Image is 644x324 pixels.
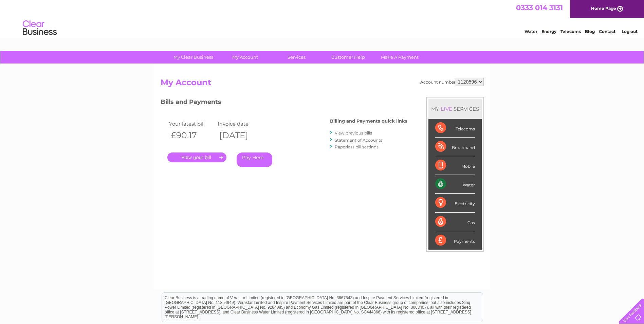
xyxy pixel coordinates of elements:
[22,18,57,38] img: logo.png
[516,3,563,12] a: 0333 014 3131
[372,51,428,64] a: Make A Payment
[428,99,482,119] div: MY SERVICES
[435,231,475,250] div: Payments
[335,144,379,149] a: Paperless bill settings
[161,78,484,91] h2: My Account
[216,128,265,142] th: [DATE]
[167,152,226,162] a: .
[330,119,407,124] h4: Billing and Payments quick links
[439,106,454,112] div: LIVE
[435,156,475,175] div: Mobile
[217,51,273,64] a: My Account
[435,138,475,156] div: Broadband
[162,4,483,33] div: Clear Business is a trading name of Verastar Limited (registered in [GEOGRAPHIC_DATA] No. 3667643...
[560,29,581,34] a: Telecoms
[167,119,216,128] td: Your latest bill
[435,119,475,138] div: Telecoms
[525,29,537,34] a: Water
[335,138,382,143] a: Statement of Accounts
[435,213,475,231] div: Gas
[541,29,556,34] a: Energy
[165,51,221,64] a: My Clear Business
[435,175,475,194] div: Water
[622,29,638,34] a: Log out
[237,152,272,167] a: Pay Here
[599,29,615,34] a: Contact
[335,130,372,136] a: View previous bills
[269,51,325,64] a: Services
[216,119,265,128] td: Invoice date
[435,194,475,212] div: Electricity
[161,97,407,109] h3: Bills and Payments
[585,29,595,34] a: Blog
[320,51,376,64] a: Customer Help
[420,78,484,86] div: Account number
[167,128,216,142] th: £90.17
